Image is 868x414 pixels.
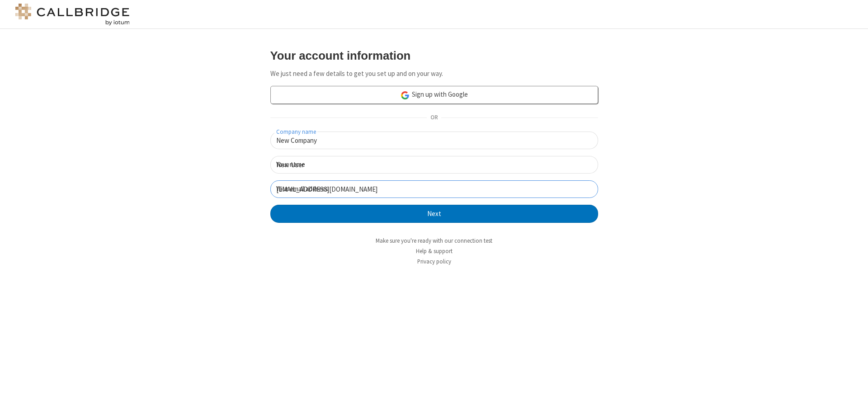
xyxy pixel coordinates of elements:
[270,180,598,198] input: Your email address
[270,205,598,223] button: Next
[400,90,410,100] img: google-icon.png
[270,86,598,104] a: Sign up with Google
[416,247,453,255] a: Help & support
[376,237,492,245] a: Make sure you're ready with our connection test
[270,69,598,79] p: We just need a few details to get you set up and on your way.
[270,132,598,149] input: Company name
[14,4,131,25] img: logo@2x.png
[417,258,451,265] a: Privacy policy
[270,49,598,62] h3: Your account information
[427,112,441,124] span: OR
[270,156,598,174] input: Your name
